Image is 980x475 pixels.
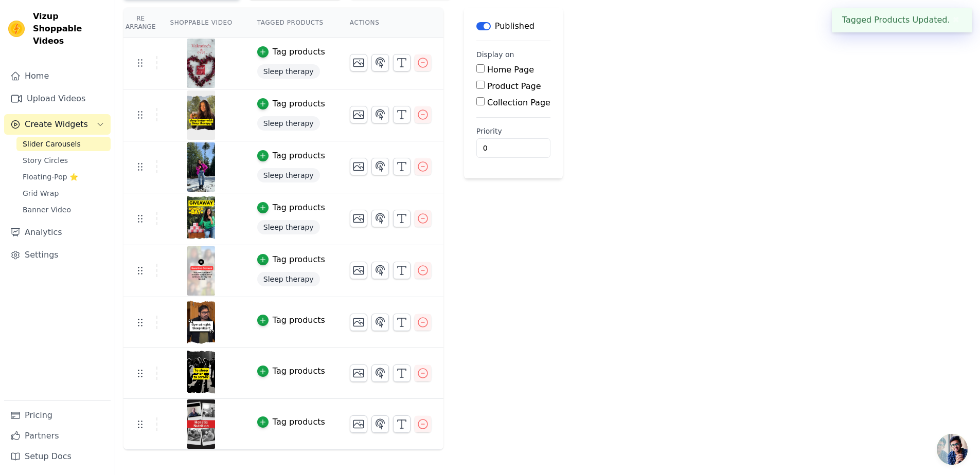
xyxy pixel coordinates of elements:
[4,446,111,467] a: Setup Docs
[273,253,325,266] div: Tag products
[273,202,325,214] div: Tag products
[25,118,88,131] span: Create Widgets
[4,222,111,243] a: Analytics
[350,314,367,331] button: Change Thumbnail
[16,153,111,168] a: Story Circles
[33,10,106,47] span: Vizup Shoppable Videos
[487,98,550,107] label: Collection Page
[16,170,111,184] a: Floating-Pop ⭐
[476,126,550,136] label: Priority
[257,168,320,182] span: Sleep therapy
[350,158,367,175] button: Change Thumbnail
[350,106,367,123] button: Change Thumbnail
[187,142,216,192] img: reel-preview-thealpineapothecary.myshopify.com-3580243049425138195_66343527402.jpeg
[257,365,325,377] button: Tag products
[187,90,216,140] img: reel-preview-thealpineapothecary.myshopify.com-3577218586370332121_66343527402.jpeg
[4,114,111,135] button: Create Widgets
[350,415,367,433] button: Change Thumbnail
[337,8,443,38] th: Actions
[257,150,325,162] button: Tag products
[4,88,111,109] a: Upload Videos
[273,46,325,58] div: Tag products
[273,314,325,326] div: Tag products
[187,194,216,244] img: reel-preview-thealpineapothecary.myshopify.com-3582306515970961868_66343527402.jpeg
[495,20,534,32] p: Published
[257,314,325,326] button: Tag products
[832,8,972,32] div: Tagged Products Updated.
[257,116,320,131] span: Sleep therapy
[487,65,534,75] label: Home Page
[23,139,81,149] span: Slider Carousels
[350,210,367,227] button: Change Thumbnail
[123,8,157,38] th: Re Arrange
[23,205,71,215] span: Banner Video
[257,416,325,428] button: Tag products
[273,98,325,110] div: Tag products
[187,246,216,296] img: reel-preview-thealpineapothecary.myshopify.com-3583741729633468334_66343527402.jpeg
[4,426,111,446] a: Partners
[257,46,325,58] button: Tag products
[257,220,320,234] span: Sleep therapy
[487,81,541,91] label: Product Page
[257,272,320,286] span: Sleep therapy
[16,203,111,217] a: Banner Video
[245,8,337,38] th: Tagged Products
[16,137,111,151] a: Slider Carousels
[350,364,367,382] button: Change Thumbnail
[4,405,111,426] a: Pricing
[187,298,216,347] img: reel-preview-thealpineapothecary.myshopify.com-3592438444681682609_66343527402.jpeg
[257,202,325,214] button: Tag products
[350,54,367,71] button: Change Thumbnail
[476,49,514,60] legend: Display on
[16,186,111,200] a: Grid Wrap
[23,155,68,166] span: Story Circles
[257,98,325,110] button: Tag products
[350,262,367,279] button: Change Thumbnail
[23,172,78,182] span: Floating-Pop ⭐
[4,245,111,265] a: Settings
[4,66,111,86] a: Home
[157,8,244,38] th: Shoppable Video
[273,365,325,377] div: Tag products
[23,188,59,198] span: Grid Wrap
[8,21,25,37] img: Vizup
[273,150,325,162] div: Tag products
[257,64,320,79] span: Sleep therapy
[257,253,325,266] button: Tag products
[187,349,216,398] img: reel-preview-thealpineapothecary.myshopify.com-3593252720654034761_66343527402.jpeg
[273,416,325,428] div: Tag products
[187,39,216,88] img: reel-preview-thealpineapothecary.myshopify.com-3576385908477818630_66343527402.jpeg
[187,399,216,449] img: reel-preview-thealpineapothecary.myshopify.com-3593887966037261113_66343527402.jpeg
[950,14,962,26] button: Close
[937,434,968,465] a: Open chat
